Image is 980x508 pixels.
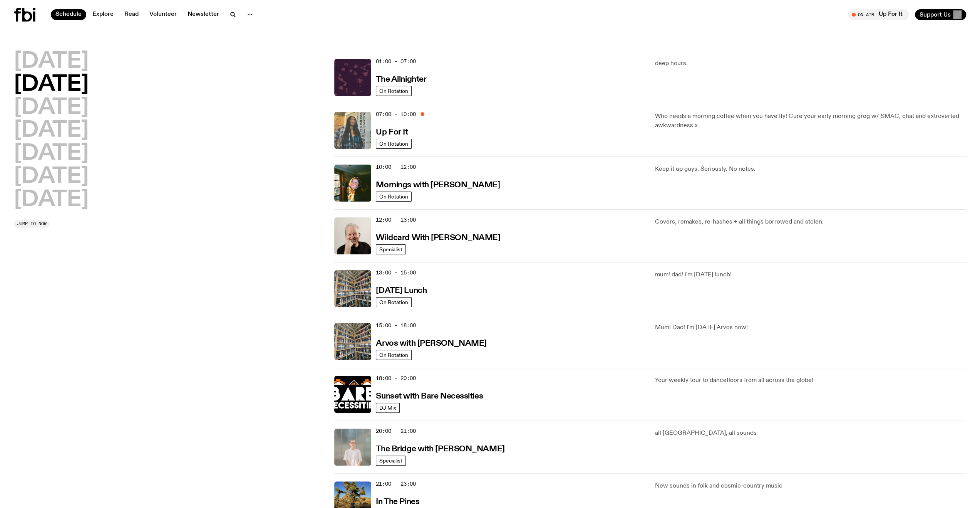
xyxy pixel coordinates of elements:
[655,376,966,385] p: Your weekly tour to dancefloors from all across the globe!
[655,323,966,332] p: Mum! Dad! I'm [DATE] Arvos now!
[379,193,408,199] span: On Rotation
[655,112,966,130] p: Who needs a morning coffee when you have Ify! Cure your early morning grog w/ SMAC, chat and extr...
[655,481,966,491] p: New sounds in folk and cosmic-country music
[334,112,371,149] img: Ify - a Brown Skin girl with black braided twists, looking up to the side with her tongue stickin...
[376,392,483,400] h3: Sunset with Bare Necessities
[14,74,89,96] button: [DATE]
[376,127,408,136] a: Up For It
[376,111,416,118] span: 07:00 - 10:00
[51,9,86,20] a: Schedule
[14,166,89,188] button: [DATE]
[14,120,89,141] button: [DATE]
[376,181,500,189] h3: Mornings with [PERSON_NAME]
[655,270,966,279] p: mum! dad! i'm [DATE] lunch!
[376,285,427,295] a: [DATE] Lunch
[376,350,412,360] a: On Rotation
[334,217,371,254] img: Stuart is smiling charmingly, wearing a black t-shirt against a stark white background.
[376,232,500,242] a: Wildcard With [PERSON_NAME]
[14,51,89,72] button: [DATE]
[655,165,966,174] p: Keep it up guys. Seriously. No notes.
[376,338,486,348] a: Arvos with [PERSON_NAME]
[376,128,408,136] h3: Up For It
[14,220,50,228] button: Jump to now
[376,139,412,149] a: On Rotation
[334,429,371,466] img: Mara stands in front of a frosted glass wall wearing a cream coloured t-shirt and black glasses. ...
[376,427,416,435] span: 20:00 - 21:00
[376,86,412,96] a: On Rotation
[334,165,371,202] img: Freya smiles coyly as she poses for the image.
[379,458,402,463] span: Specialist
[14,189,89,211] button: [DATE]
[376,76,426,84] h3: The Allnighter
[334,376,371,413] img: Bare Necessities
[655,59,966,68] p: deep hours.
[145,9,181,20] a: Volunteer
[120,9,143,20] a: Read
[376,322,416,329] span: 15:00 - 18:00
[334,323,371,360] img: A corner shot of the fbi music library
[379,405,396,410] span: DJ Mix
[334,270,371,307] img: A corner shot of the fbi music library
[848,9,909,20] button: On AirUp For It
[376,244,406,254] a: Specialist
[14,143,89,165] button: [DATE]
[376,444,504,453] a: The Bridge with [PERSON_NAME]
[655,217,966,227] p: Covers, remakes, re-hashes + all things borrowed and stolen.
[376,234,500,242] h3: Wildcard With [PERSON_NAME]
[376,456,406,466] a: Specialist
[376,498,419,506] h3: In The Pines
[17,222,47,226] span: Jump to now
[379,141,408,146] span: On Rotation
[376,287,427,295] h3: [DATE] Lunch
[379,88,408,94] span: On Rotation
[379,352,408,358] span: On Rotation
[376,403,400,413] a: DJ Mix
[376,58,416,65] span: 01:00 - 07:00
[376,180,500,189] a: Mornings with [PERSON_NAME]
[379,246,402,252] span: Specialist
[376,163,416,171] span: 10:00 - 12:00
[376,297,412,307] a: On Rotation
[376,340,486,348] h3: Arvos with [PERSON_NAME]
[915,9,966,20] button: Support Us
[920,11,951,18] span: Support Us
[376,375,416,382] span: 18:00 - 20:00
[183,9,224,20] a: Newsletter
[376,391,483,400] a: Sunset with Bare Necessities
[376,269,416,276] span: 13:00 - 15:00
[376,192,412,202] a: On Rotation
[376,74,426,84] a: The Allnighter
[88,9,118,20] a: Explore
[655,429,966,438] p: all [GEOGRAPHIC_DATA], all sounds
[376,480,416,488] span: 21:00 - 23:00
[376,216,416,224] span: 12:00 - 13:00
[376,445,504,453] h3: The Bridge with [PERSON_NAME]
[14,97,89,119] button: [DATE]
[379,299,408,305] span: On Rotation
[376,496,419,506] a: In The Pines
